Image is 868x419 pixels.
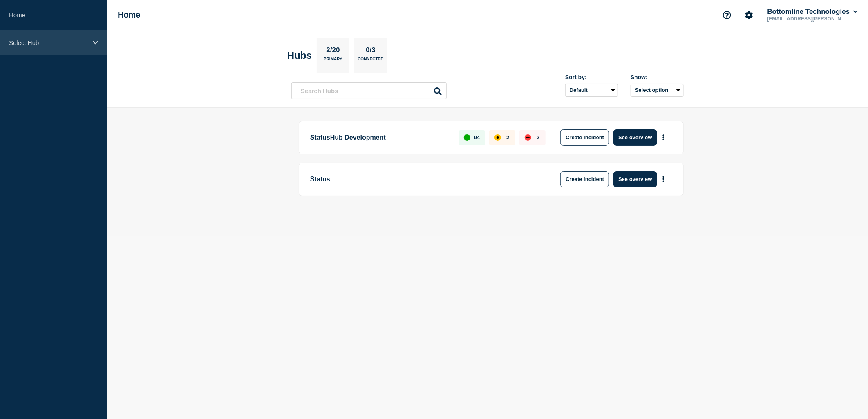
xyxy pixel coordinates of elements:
p: 0/3 [363,46,379,57]
button: See overview [613,129,657,146]
p: 2 [506,134,509,140]
button: More actions [658,172,669,187]
select: Sort by [565,84,618,97]
p: Select Hub [9,39,87,46]
div: down [525,134,531,141]
button: Bottomline Technologies [766,8,859,16]
button: See overview [613,171,657,187]
p: [EMAIL_ADDRESS][PERSON_NAME][DOMAIN_NAME] [766,16,851,22]
p: StatusHub Development [310,129,450,146]
button: Account settings [740,7,758,24]
p: Primary [324,57,342,65]
div: affected [494,134,501,141]
p: Status [310,171,536,187]
div: Show: [631,74,684,80]
p: Connected [358,57,383,65]
button: Create incident [560,129,609,146]
button: Create incident [560,171,609,187]
p: 2/20 [323,46,343,57]
p: 94 [474,134,480,140]
button: Support [718,7,736,24]
button: Select option [631,84,684,97]
div: Sort by: [565,74,618,80]
p: 2 [537,134,539,140]
input: Search Hubs [291,82,447,99]
div: up [464,134,470,141]
h2: Hubs [287,50,312,61]
h1: Home [118,10,141,20]
button: More actions [658,130,669,145]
